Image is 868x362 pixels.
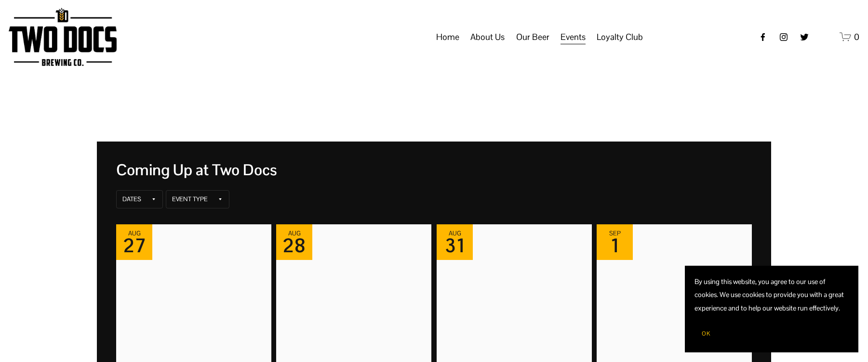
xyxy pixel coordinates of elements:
[516,29,549,45] span: Our Beer
[702,330,710,337] span: OK
[282,230,306,237] div: Aug
[597,29,643,45] span: Loyalty Club
[444,230,465,237] div: Aug
[282,237,306,254] div: 28
[597,224,633,260] div: Event date: September 01
[606,230,623,237] div: Sep
[840,31,859,43] a: 0 items in cart
[470,29,505,45] span: About Us
[116,224,152,260] div: Event date: August 27
[694,275,849,315] p: By using this website, you agree to our use of cookies. We use cookies to provide you with a grea...
[779,32,788,42] a: instagram-unauth
[276,224,312,260] div: Event date: August 28
[758,32,768,42] a: Facebook
[561,28,586,46] a: folder dropdown
[854,31,859,42] span: 0
[122,237,146,254] div: 27
[561,29,586,45] span: Events
[597,28,643,46] a: folder dropdown
[800,32,809,42] a: twitter-unauth
[116,161,752,179] div: Coming Up at Two Docs
[444,237,465,254] div: 31
[437,224,473,260] div: Event date: August 31
[470,28,505,46] a: folder dropdown
[122,195,141,203] div: Dates
[436,28,459,46] a: Home
[685,266,858,352] section: Cookie banner
[516,28,549,46] a: folder dropdown
[172,195,208,203] div: Event Type
[122,230,146,237] div: Aug
[694,324,718,343] button: OK
[606,237,623,254] div: 1
[9,8,117,66] img: Two Docs Brewing Co.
